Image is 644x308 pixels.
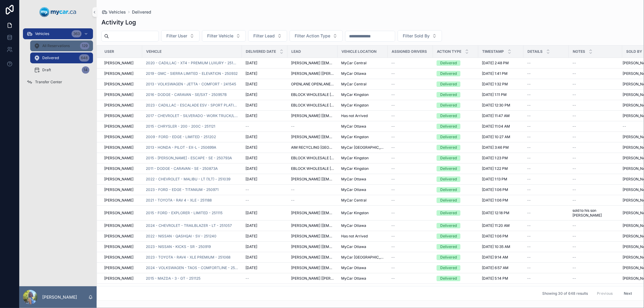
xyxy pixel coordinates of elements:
[146,187,219,192] a: 2023 - FORD - EDGE - TITANIUM - 250971
[440,233,457,239] div: Delivered
[391,71,395,76] span: --
[146,156,232,160] span: 2015 - [PERSON_NAME] - ESCAPE - SE - 250793A
[482,103,510,108] span: [DATE] 12:30 PM
[146,61,238,65] span: 2020 - CADILLAC - XT4 - PREMIUM LUXURY - 251007
[527,49,543,54] span: Details
[23,28,93,39] a: Vehicles363
[440,176,457,182] div: Delivered
[291,276,334,281] span: [PERSON_NAME] [[PERSON_NAME][EMAIL_ADDRESS][DOMAIN_NAME]]
[572,187,576,192] span: --
[341,166,369,171] span: MyCar Kingston
[572,234,576,239] span: --
[440,187,457,192] div: Delivered
[341,103,369,108] span: MyCar Kingston
[80,42,89,49] div: 129
[245,166,257,171] span: [DATE]
[341,49,376,54] span: VEHICLE LOCATION
[253,33,275,39] span: Filter Lead
[82,66,89,74] div: 14
[482,223,510,228] span: [DATE] 11:20 AM
[527,71,531,76] span: --
[440,113,457,119] div: Delivered
[291,255,334,260] span: [PERSON_NAME] [[EMAIL_ADDRESS][DOMAIN_NAME]]
[341,265,366,270] span: MyCar Ottawa
[245,276,249,281] span: --
[291,265,334,270] span: [PERSON_NAME] [[EMAIL_ADDRESS][DOMAIN_NAME]]
[146,198,212,203] a: 2021 - TOYOTA - RAV 4 - XLE - 251188
[290,30,343,42] button: Select Button
[246,49,276,54] span: Delivered Date
[104,156,133,160] span: [PERSON_NAME]
[482,265,508,270] span: [DATE] 6:57 AM
[572,124,576,129] span: --
[482,135,510,139] span: [DATE] 10:27 AM
[104,135,133,139] span: [PERSON_NAME]
[341,276,366,281] span: MyCar Ottawa
[42,68,51,72] span: Draft
[104,113,133,118] span: [PERSON_NAME]
[146,71,238,76] a: 2019 - GMC - SIERRA LIMITED - ELEVATION - 250932
[391,156,395,160] span: --
[527,166,531,171] span: --
[202,30,246,42] button: Select Button
[482,92,507,97] span: [DATE] 1:11 PM
[104,177,133,182] span: [PERSON_NAME]
[291,244,334,249] span: [PERSON_NAME] [[EMAIL_ADDRESS][DOMAIN_NAME]]
[291,198,295,203] span: --
[482,82,508,87] span: [DATE] 1:32 PM
[482,211,509,215] span: [DATE] 12:18 PM
[440,244,457,249] div: Delivered
[146,211,223,215] span: 2015 - FORD - EXPLORER - LIMITED - 251115
[101,9,126,15] a: Vehicles
[291,61,334,65] span: [PERSON_NAME] [[EMAIL_ADDRESS][DOMAIN_NAME]]
[146,92,227,97] span: 2016 - DODGE - CARAVAN - SE/SXT - 250957B
[440,210,457,216] div: Delivered
[104,166,133,171] span: [PERSON_NAME]
[391,187,395,192] span: --
[572,103,576,108] span: --
[291,49,301,54] span: Lead
[623,124,626,129] span: --
[391,234,395,239] span: --
[527,92,531,97] span: --
[104,234,133,239] span: [PERSON_NAME]
[572,166,576,171] span: --
[440,166,457,171] div: Delivered
[40,7,76,17] img: App logo
[104,244,133,249] span: [PERSON_NAME]
[391,276,395,281] span: --
[391,145,395,150] span: --
[42,294,77,300] p: [PERSON_NAME]
[30,65,93,75] a: Draft14
[146,49,162,54] span: Vehicle
[104,211,133,215] span: [PERSON_NAME]
[146,166,218,171] span: 2011 - DODGE - CARAVAN - SE - 250873A
[482,187,508,192] span: [DATE] 1:06 PM
[146,82,236,87] a: 2013 - VOLKSWAGEN - JETTA - COMFORT - 241545
[341,124,366,129] span: MyCar Ottawa
[146,145,216,150] span: 2013 - HONDA - PILOT - EX-L - 250699A
[42,43,70,48] span: All Reservations
[132,9,151,15] a: Delivered
[482,177,507,182] span: [DATE] 1:13 PM
[245,113,257,118] span: [DATE]
[245,92,257,97] span: [DATE]
[146,265,238,270] span: 2024 - VOLKSWAGEN - TAOS - COMFORTLINE - 251224
[207,33,233,39] span: Filter Vehicle
[391,124,395,129] span: --
[482,255,508,260] span: [DATE] 9:14 AM
[572,223,576,228] span: --
[482,156,508,160] span: [DATE] 1:23 PM
[245,135,257,139] span: [DATE]
[482,166,508,171] span: [DATE] 1:22 PM
[482,234,508,239] span: [DATE] 1:06 PM
[104,255,133,260] span: [PERSON_NAME]
[146,244,211,249] a: 2023 - NISSAN - KICKS - SR - 250919
[146,113,238,118] span: 2017 - CHEVROLET - SILVERADO - WORK TRUCK/LS/FLEET/BASE - 251258
[104,103,133,108] span: [PERSON_NAME]
[572,265,576,270] span: --
[245,265,257,270] span: [DATE]
[341,187,366,192] span: MyCar Ottawa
